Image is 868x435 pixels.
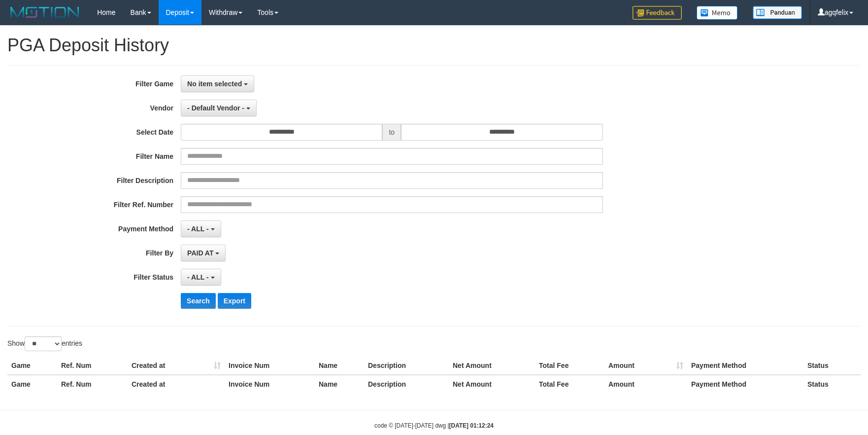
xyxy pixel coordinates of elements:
button: Export [218,293,251,309]
th: Description [364,375,449,393]
button: PAID AT [181,245,226,261]
th: Created at [128,375,225,393]
img: panduan.png [753,6,802,19]
span: - Default Vendor - [187,104,244,112]
th: Amount [604,357,687,375]
small: code © [DATE]-[DATE] dwg | [374,422,494,429]
span: to [382,124,401,141]
th: Ref. Num [57,375,128,393]
span: No item selected [187,80,242,88]
span: - ALL - [187,273,209,281]
th: Name [315,357,364,375]
button: No item selected [181,75,254,92]
button: Search [181,293,216,309]
th: Description [364,357,449,375]
span: - ALL - [187,225,209,233]
th: Net Amount [449,357,535,375]
th: Payment Method [687,357,803,375]
button: - ALL - [181,269,221,286]
th: Total Fee [535,357,604,375]
select: Showentries [25,336,62,351]
th: Created at [128,357,225,375]
button: - ALL - [181,220,221,237]
th: Invoice Num [225,375,315,393]
th: Status [803,375,861,393]
th: Total Fee [535,375,604,393]
th: Amount [604,375,687,393]
th: Game [7,357,57,375]
th: Invoice Num [225,357,315,375]
button: - Default Vendor - [181,100,257,116]
th: Ref. Num [57,357,128,375]
label: Show entries [7,336,82,351]
th: Payment Method [687,375,803,393]
span: PAID AT [187,249,213,257]
img: Feedback.jpg [633,6,682,20]
th: Game [7,375,57,393]
img: Button%20Memo.svg [697,6,738,20]
img: MOTION_logo.png [7,5,82,20]
h1: PGA Deposit History [7,36,861,55]
strong: [DATE] 01:12:24 [449,422,494,429]
th: Name [315,375,364,393]
th: Status [803,357,861,375]
th: Net Amount [449,375,535,393]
